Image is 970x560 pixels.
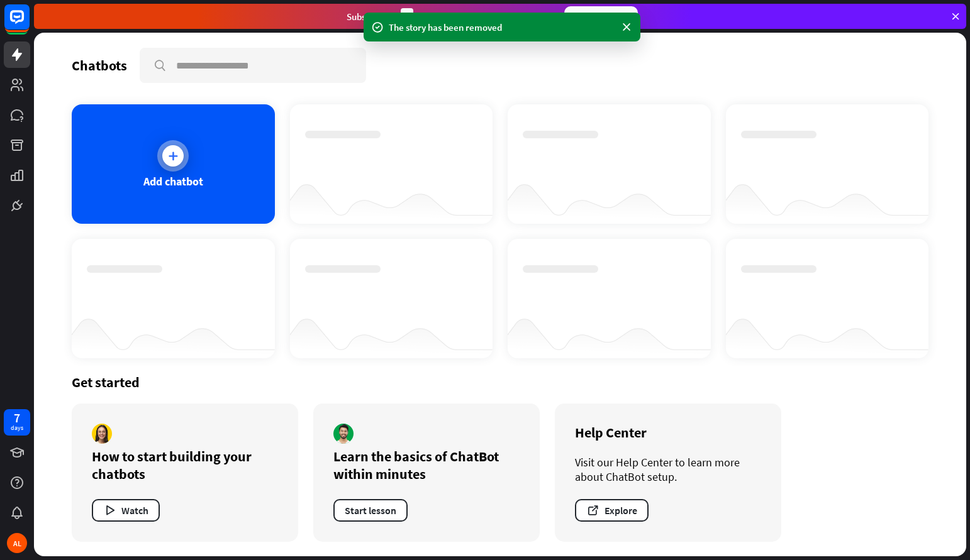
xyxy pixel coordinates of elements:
[333,424,354,444] img: author
[7,533,27,553] div: AL
[92,424,112,444] img: author
[11,424,23,432] div: days
[564,6,638,26] div: Subscribe now
[92,499,160,522] button: Watch
[14,412,20,424] div: 7
[389,21,615,34] div: The story has been removed
[575,455,761,484] div: Visit our Help Center to learn more about ChatBot setup.
[143,174,203,189] div: Add chatbot
[401,8,413,25] div: 3
[575,424,761,441] div: Help Center
[347,8,554,25] div: Subscribe in days to get your first month for $1
[333,447,520,483] div: Learn the basics of ChatBot within minutes
[10,5,48,43] button: Open LiveChat chat widget
[92,447,278,483] div: How to start building your chatbots
[72,373,928,391] div: Get started
[4,409,30,436] a: 7 days
[333,499,408,522] button: Start lesson
[575,499,649,522] button: Explore
[72,57,127,74] div: Chatbots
